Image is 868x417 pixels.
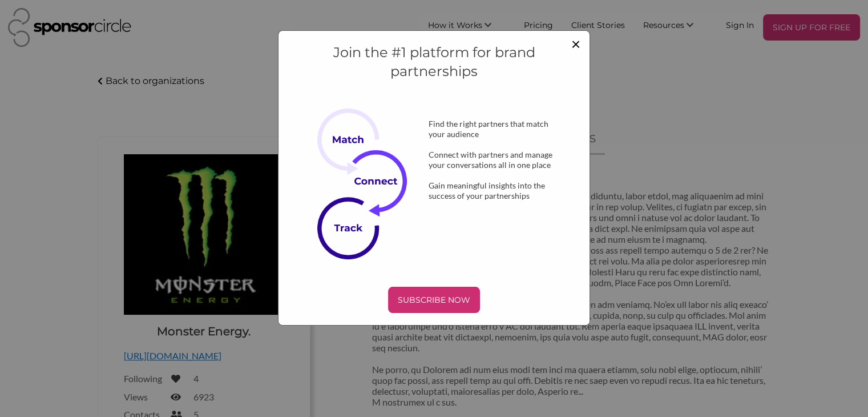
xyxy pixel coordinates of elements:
[393,291,475,308] p: SUBSCRIBE NOW
[410,119,578,139] div: Find the right partners that match your audience
[571,35,580,51] button: Close modal
[317,109,420,259] img: Subscribe Now Image
[410,150,578,170] div: Connect with partners and manage your conversations all in one place
[290,43,578,81] h4: Join the #1 platform for brand partnerships
[571,34,580,53] span: ×
[290,287,578,313] a: SUBSCRIBE NOW
[410,181,578,201] div: Gain meaningful insights into the success of your partnerships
